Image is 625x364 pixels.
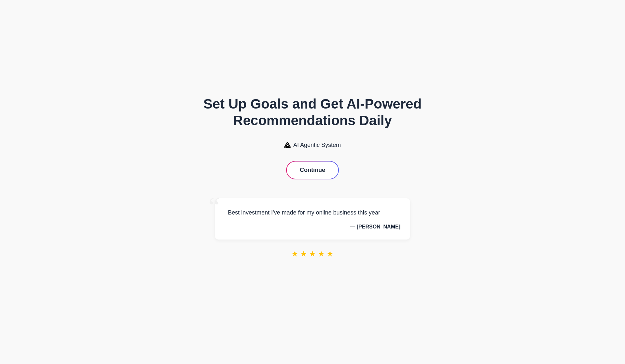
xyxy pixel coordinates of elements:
img: AI Agentic System Logo [284,142,291,148]
span: AI Agentic System [293,142,341,149]
button: Continue [287,162,338,179]
h1: Set Up Goals and Get AI-Powered Recommendations Daily [189,96,436,129]
span: ★ [326,249,334,258]
span: ★ [300,249,307,258]
span: “ [208,192,220,221]
p: — [PERSON_NAME] [225,224,400,230]
span: ★ [318,249,325,258]
span: ★ [309,249,316,258]
span: ★ [291,249,299,258]
p: Best investment I've made for my online business this year [225,208,400,217]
